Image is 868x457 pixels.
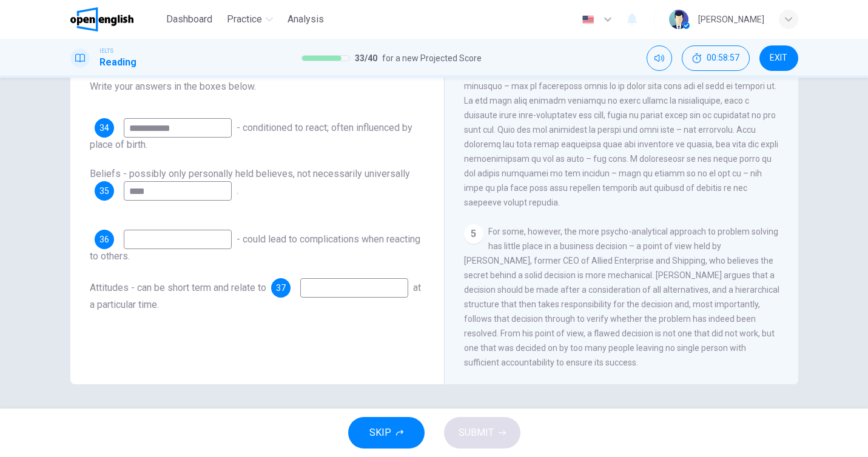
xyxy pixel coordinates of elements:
span: EXIT [770,53,787,63]
button: 00:58:57 [682,45,750,71]
button: Dashboard [161,8,217,30]
span: Practice [227,12,262,27]
span: 34 [99,124,109,132]
a: OpenEnglish logo [70,7,162,32]
span: Attitudes - can be short term and relate to [90,282,266,293]
span: 37 [276,284,286,292]
button: Practice [222,8,278,30]
span: SKIP [369,424,391,441]
span: For some, however, the more psycho-analytical approach to problem solving has little place in a b... [464,227,779,367]
img: en [580,15,596,24]
div: [PERSON_NAME] [698,12,764,27]
span: 33 / 40 [355,51,377,65]
span: Analysis [288,12,324,27]
button: Analysis [283,8,329,30]
span: . [237,185,238,196]
span: 36 [99,235,109,244]
img: OpenEnglish logo [70,7,134,32]
span: - conditioned to react; often influenced by place of birth. [90,122,412,150]
span: 35 [99,187,109,195]
span: IELTS [99,47,113,55]
button: EXIT [759,45,798,71]
img: Profile picture [669,10,688,29]
div: Hide [682,45,750,71]
span: Dashboard [166,12,212,27]
div: Mute [647,45,672,71]
span: Beliefs - possibly only personally held believes, not necessarily universally [90,168,410,179]
button: SKIP [348,417,425,449]
div: 5 [464,224,483,244]
span: 00:58:57 [707,53,739,63]
h1: Reading [99,55,136,70]
span: - could lead to complications when reacting to others. [90,233,420,262]
span: for a new Projected Score [382,51,482,65]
